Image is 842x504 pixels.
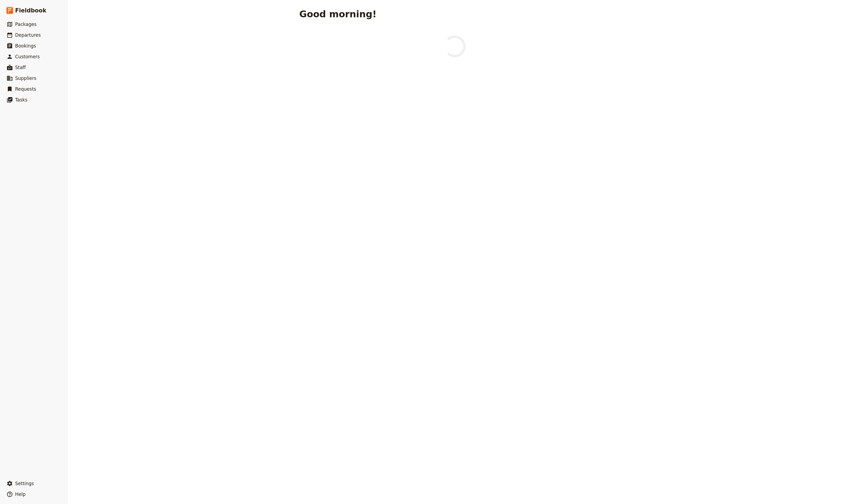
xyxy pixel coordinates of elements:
[15,22,36,27] span: Packages
[15,481,34,486] span: Settings
[15,6,46,15] span: Fieldbook
[15,97,28,103] span: Tasks
[15,492,26,497] span: Help
[15,76,36,81] span: Suppliers
[15,54,40,59] span: Customers
[15,43,36,49] span: Bookings
[15,86,36,92] span: Requests
[15,65,26,70] span: Staff
[15,32,41,38] span: Departures
[299,9,376,19] h1: Good morning!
